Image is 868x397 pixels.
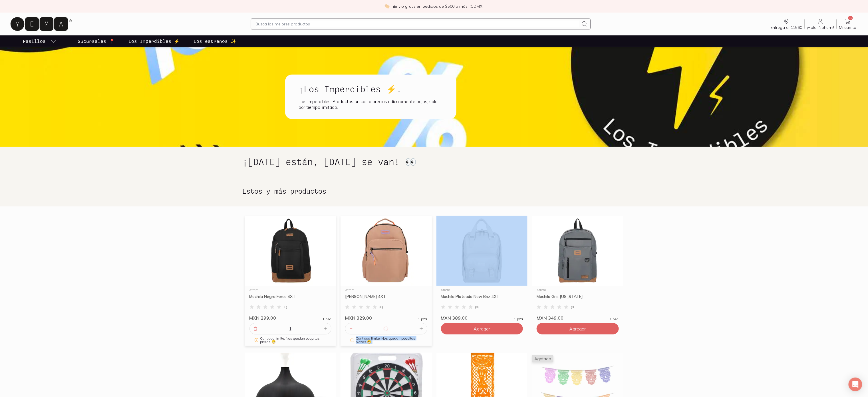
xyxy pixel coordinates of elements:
a: Los Imperdibles ⚡️ [127,35,181,47]
span: ¡Hola, Nohemi! [807,25,834,30]
span: 1 pza [418,317,427,321]
span: Agregar [474,326,490,332]
p: Pasillos [23,38,46,45]
span: 1 pza [323,317,331,321]
span: ( 0 ) [284,305,287,309]
span: ( 0 ) [379,305,383,309]
a: Los estrenos ✨ [192,35,237,47]
span: 12 [848,16,853,20]
div: ¡Los imperdibles! Productos únicos a precios ridículamente bajos, sólo por tiempo limitado. [299,99,443,110]
span: Cantidad límite. Nos quedan poquitas piezas 😬 [356,337,423,344]
img: Mochila Gris New Jersey [532,216,623,286]
span: MXN 299.00 [249,315,276,321]
a: pasillo-todos-link [22,35,58,47]
span: Cantidad límite. Nos quedan poquitas piezas 😬 [260,337,327,344]
a: ¡Hola, Nohemi! [805,18,837,30]
h1: ¡Los Imperdibles ⚡! [299,84,443,94]
div: Xtrem [537,288,619,292]
div: Xtrem [441,288,523,292]
img: Mochila Negra Force 4XT [245,216,336,286]
a: Entrega a: 11560 [768,18,805,30]
p: Los Imperdibles ⚡️ [128,38,180,45]
span: Agotado [532,355,553,362]
p: ¡Envío gratis en pedidos de $500 o más! (CDMX) [393,3,484,9]
p: Los estrenos ✨ [194,38,236,45]
img: check [384,4,390,9]
span: ( 0 ) [475,305,479,309]
div: Xtrem [345,288,427,292]
span: Mi carrito [839,25,857,30]
h1: ¡[DATE] están, [DATE] se van! 👀 [243,156,626,167]
a: ¡Los Imperdibles ⚡!¡Los imperdibles! Productos únicos a precios ridículamente bajos, sólo por tie... [285,75,475,119]
div: Open Intercom Messenger [849,378,862,391]
img: Mochila Plateada New Briz 4XT [436,216,528,286]
a: Mochila Plateada New Briz 4XTXtremMochila Plateada New Briz 4XT(0)MXN 389.001 pza [436,216,528,321]
span: 1 pza [514,317,523,321]
a: 12Mi carrito [837,18,859,30]
span: Agregar [569,326,586,332]
div: Xtrem [249,288,332,292]
div: Mochila Negra Force 4XT [249,294,332,304]
div: Mochila Gris [US_STATE] [537,294,619,304]
span: Entrega a: 11560 [771,25,802,30]
div: Mochila Plateada New Briz 4XT [441,294,523,304]
button: Agregar [537,323,619,334]
span: MXN 349.00 [537,315,563,321]
a: Mochila Rosa Mariland 4XTXtrem[PERSON_NAME] 4XT(0)MXN 329.001 pza [341,216,432,321]
span: MXN 389.00 [441,315,468,321]
input: Busca los mejores productos [256,21,579,27]
a: Mochila Negra Force 4XTXtremMochila Negra Force 4XT(0)MXN 299.001 pza [245,216,336,321]
span: MXN 329.00 [345,315,372,321]
p: Sucursales 📍 [78,38,115,45]
a: Sucursales 📍 [76,35,116,47]
button: Agregar [441,323,523,334]
span: 1 pza [610,317,619,321]
span: ( 0 ) [571,305,575,309]
img: Mochila Rosa Mariland 4XT [341,216,432,286]
a: Mochila Gris New JerseyXtremMochila Gris [US_STATE](0)MXN 349.001 pza [532,216,623,321]
h2: Estos y más productos [243,187,626,195]
div: [PERSON_NAME] 4XT [345,294,427,304]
